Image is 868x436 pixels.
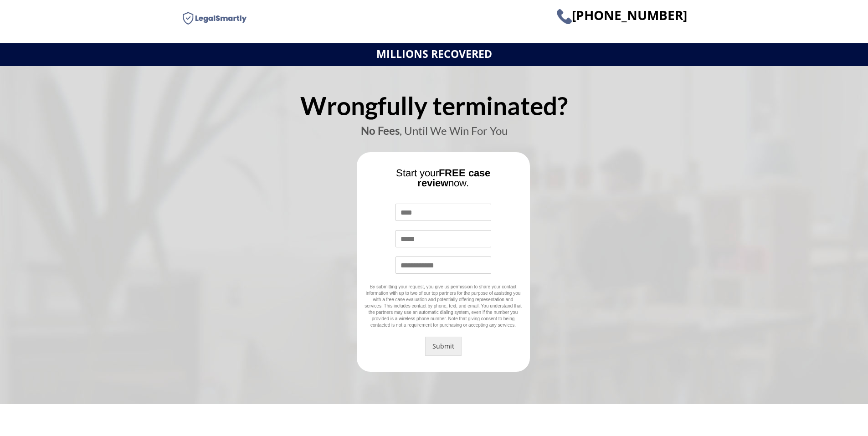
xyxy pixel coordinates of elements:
span: [PHONE_NUMBER] [557,6,687,24]
span: By submitting your request, you give us permission to share your contact information with up to t... [365,284,521,328]
div: Start your now. [364,168,523,195]
b: No Fees [361,124,400,137]
a: [PHONE_NUMBER] [557,13,687,22]
button: Submit [425,337,462,356]
div: Wrongfully terminated? [181,93,687,125]
b: FREE case review [417,167,490,189]
strong: MILLIONS RECOVERED [376,46,492,61]
div: , Until We Win For You [181,125,687,143]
